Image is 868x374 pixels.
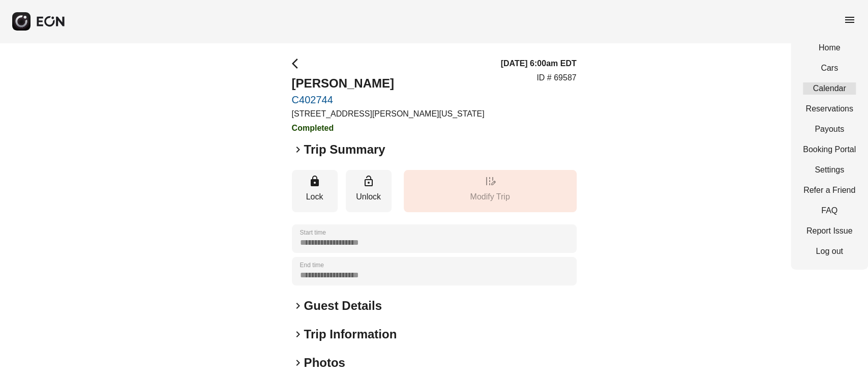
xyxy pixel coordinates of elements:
a: Report Issue [803,225,856,237]
h2: Photos [304,355,345,371]
h2: Trip Summary [304,141,385,158]
a: Log out [803,245,856,257]
span: keyboard_arrow_right [292,143,304,156]
span: keyboard_arrow_right [292,300,304,312]
h3: [DATE] 6:00am EDT [500,57,576,70]
p: [STREET_ADDRESS][PERSON_NAME][US_STATE] [292,108,485,120]
a: C402744 [292,94,485,106]
span: keyboard_arrow_right [292,328,304,340]
p: Lock [297,191,333,203]
p: Unlock [351,191,386,203]
a: FAQ [803,205,856,217]
a: Payouts [803,123,856,135]
h2: [PERSON_NAME] [292,75,485,92]
p: ID # 69587 [536,72,576,84]
a: Refer a Friend [803,184,856,196]
button: Unlock [346,170,392,212]
span: lock [309,175,321,187]
span: keyboard_arrow_right [292,357,304,369]
span: menu [844,14,856,26]
a: Cars [803,62,856,74]
h2: Trip Information [304,326,397,342]
span: lock_open [363,175,375,187]
a: Booking Portal [803,143,856,156]
a: Calendar [803,82,856,95]
a: Home [803,42,856,54]
h2: Guest Details [304,298,382,314]
h3: Completed [292,122,485,134]
button: Lock [292,170,338,212]
a: Settings [803,164,856,176]
span: arrow_back_ios [292,57,304,70]
a: Reservations [803,103,856,115]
